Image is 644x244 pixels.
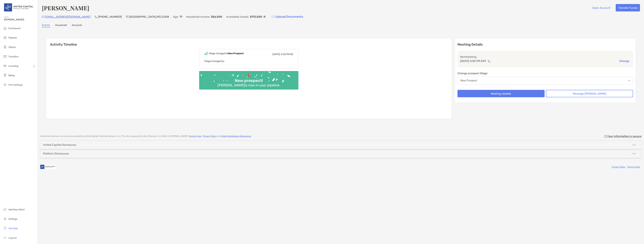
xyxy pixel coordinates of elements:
a: Model Marketplace Disclosures [221,135,251,137]
img: settings icon [3,217,7,221]
p: [DATE] 4:30 PM EDT [460,59,486,63]
p: [EMAIL_ADDRESS][DOMAIN_NAME] [45,15,91,19]
a: Privacy Policy [612,166,626,168]
img: logout icon [3,236,7,240]
img: icon arrow [632,152,636,156]
img: Event icon [204,52,208,55]
img: button icon [272,16,275,18]
button: Meeting Update [457,90,545,97]
img: add_new_client icon [3,207,7,211]
p: Change prospect Stage [457,71,633,75]
p: $175,000 [250,15,262,19]
img: dashboard icon [3,26,7,30]
p: Age [173,15,178,19]
span: Clients [8,46,16,49]
button: New Prospect [457,77,633,84]
button: Transfer Funds [616,4,640,11]
img: Email Icon [42,16,44,18]
p: Next meeting [460,55,630,59]
p: [PHONE_NUMBER] [98,15,122,19]
img: United Capital Logo [4,1,34,13]
img: firm-settings icon [3,83,7,87]
span: [DATE], [272,53,280,56]
span: Get Help [8,227,18,230]
span: Transfers [8,55,19,58]
img: transfers icon [3,54,7,58]
img: pipeline icon [3,36,7,40]
div: New prospect! [233,78,264,83]
span: [PERSON_NAME]! [4,18,36,21]
a: Terms of Use [189,135,201,137]
div: United Capital Disclosures [43,143,76,146]
a: Terms of Use [627,166,640,168]
a: Upload Documents [270,13,305,20]
span: Billing [8,74,15,77]
button: Open Account [590,4,613,11]
div: Stage changed to [209,52,244,55]
button: Change [618,59,630,63]
span: Settings [8,218,17,220]
div: 🎉 [245,73,253,78]
h4: [PERSON_NAME] [42,4,89,12]
p: [GEOGRAPHIC_DATA] , MD , 21208 [129,15,169,19]
span: Firm Settings [8,83,23,86]
span: Log out [8,236,17,239]
p: Your information is secure [607,135,641,138]
img: investing icon [3,64,7,68]
b: New Prospect [228,52,244,55]
img: clients icon [3,45,7,49]
img: Phone Icon [95,15,97,18]
h6: Activity Timeline [46,38,452,46]
div: Platform Disclosures [43,152,69,155]
p: $56,000 [211,15,222,19]
div: New Prospect [460,79,477,82]
span: Add New Client [8,208,25,211]
p: Stage changed by: [204,59,293,63]
p: Meeting Details [457,42,633,47]
img: communication type [488,60,491,62]
p: Investment advisory services are provided by United Capital Financial Advisors, LLC . This site i... [40,135,251,137]
p: Household Income [186,15,210,19]
span: Pipeline [8,36,17,39]
span: Investing [8,65,18,67]
a: Household [55,24,67,27]
img: billing icon [3,73,7,77]
div: [PERSON_NAME] is now in your pipeline. [216,83,282,87]
img: Info Icon [264,16,266,18]
button: Message [PERSON_NAME] [546,90,633,97]
img: Open dropdown arrow [628,80,630,81]
p: Investable Assets [226,15,249,19]
p: 71 [179,15,182,19]
img: get-help icon [3,226,7,230]
a: Accounts [72,24,82,27]
span: Dashboard [8,27,20,30]
a: Activity [42,24,50,27]
img: company logo [40,163,55,171]
a: Privacy Policy [203,135,217,137]
span: 4:53 PM ED [281,53,293,56]
img: icon arrow [632,143,636,147]
img: Location Icon [126,15,128,18]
